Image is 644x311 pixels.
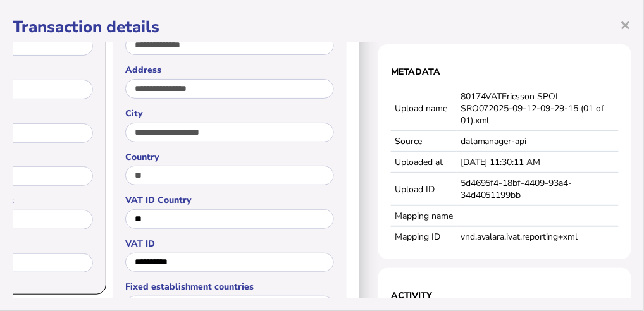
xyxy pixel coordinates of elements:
label: VAT ID [125,238,334,250]
td: Upload ID [391,173,457,205]
td: 5d4695f4-18bf-4409-93a4-34d4051199bb [457,173,619,205]
label: City [125,107,334,119]
td: [DATE] 11:30:11 AM [457,152,619,173]
label: Address [125,64,334,76]
h1: Metadata [391,66,619,78]
td: vnd.avalara.ivat.reporting+xml [457,226,619,247]
h1: Transaction details [13,16,631,38]
span: × [621,13,631,37]
td: Mapping ID [391,226,457,247]
td: Mapping name [391,205,457,226]
td: Upload name [391,87,457,131]
label: Fixed establishment countries [125,281,334,293]
td: Uploaded at [391,152,457,173]
label: VAT ID Country [125,194,334,206]
td: 80174VATEricsson SPOL SRO072025-09-12-09-29-15 (01 of 01).xml [457,87,619,131]
h1: Activity [391,290,619,302]
label: Country [125,151,334,163]
td: datamanager-api [457,131,619,152]
td: Source [391,131,457,152]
